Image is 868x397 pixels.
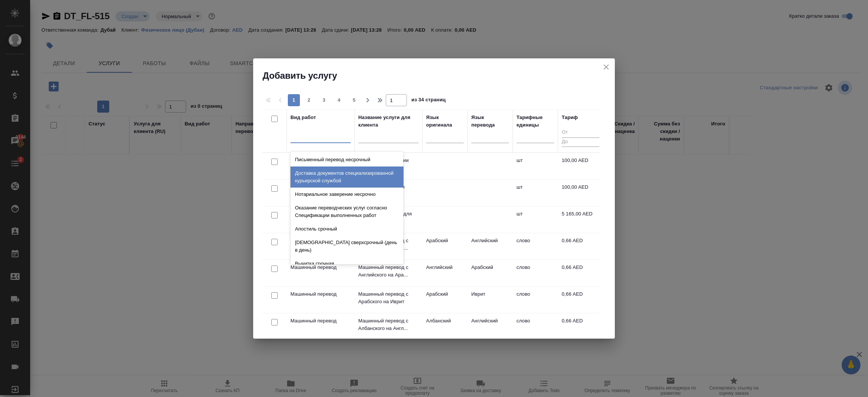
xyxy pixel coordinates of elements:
[333,96,345,104] span: 4
[558,287,603,313] td: 0,66 AED
[358,290,419,305] p: Машинный перевод с Арабского на Иврит
[513,260,558,286] td: слово
[333,94,345,106] button: 4
[562,137,599,147] input: До
[513,206,558,233] td: шт
[290,114,316,121] div: Вид работ
[422,260,468,286] td: Английский
[422,287,468,313] td: Арабский
[358,114,419,129] div: Название услуги для клиента
[558,260,603,286] td: 0,66 AED
[290,290,351,298] p: Машинный перевод
[517,114,554,129] div: Тарифные единицы
[348,96,360,104] span: 5
[303,94,315,106] button: 2
[303,96,315,104] span: 2
[290,257,403,270] div: Вычитка срочная
[290,264,351,271] p: Машинный перевод
[468,260,513,286] td: Арабский
[358,317,419,332] p: Машинный перевод с Албанского на Англ...
[468,233,513,260] td: Английский
[358,264,419,279] p: Машинный перевод с Английского на Ара...
[558,206,603,233] td: 5 165,00 AED
[290,166,403,188] div: Доставка документов специализированной курьерской службой
[558,233,603,260] td: 0,66 AED
[562,128,599,137] input: От
[348,94,360,106] button: 5
[601,61,612,73] button: close
[422,233,468,260] td: Арабский
[290,236,403,257] div: [DEMOGRAPHIC_DATA] сверхсрочный (день в день)
[290,201,403,222] div: Оказание переводческих услуг согласно Спецификации выполненных работ
[513,313,558,340] td: слово
[513,233,558,260] td: слово
[513,180,558,206] td: шт
[426,114,464,129] div: Язык оригинала
[513,153,558,179] td: шт
[558,180,603,206] td: 100,00 AED
[318,96,330,104] span: 3
[290,188,403,201] div: Нотариальное заверение несрочно
[468,313,513,340] td: Английский
[263,70,615,82] h2: Добавить услугу
[290,153,403,166] div: Письменный перевод несрочный
[558,313,603,340] td: 0,66 AED
[471,114,509,129] div: Язык перевода
[513,287,558,313] td: слово
[558,153,603,179] td: 100,00 AED
[318,94,330,106] button: 3
[468,287,513,313] td: Иврит
[411,95,446,106] span: из 34 страниц
[562,114,578,121] div: Тариф
[290,317,351,325] p: Машинный перевод
[422,313,468,340] td: Албанский
[290,222,403,236] div: Апостиль срочный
